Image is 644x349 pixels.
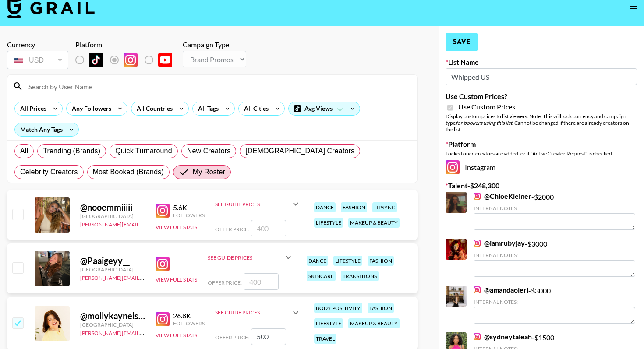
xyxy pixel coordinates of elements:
div: fashion [368,256,394,266]
div: body positivity [314,303,362,313]
em: for bookers using this list [456,120,512,126]
div: Campaign Type [183,40,246,49]
span: Offer Price: [215,226,249,233]
div: - $ 3000 [474,239,635,277]
img: Instagram [156,312,170,326]
img: Instagram [474,286,481,293]
div: makeup & beauty [348,318,400,328]
div: Avg Views [289,102,360,115]
div: [GEOGRAPHIC_DATA] [80,213,145,219]
div: @ Paaigeyy__ [80,255,145,266]
img: Instagram [124,53,138,67]
div: List locked to Instagram. [75,51,179,69]
img: Instagram [474,193,481,200]
a: @iamrubyjay [474,239,525,247]
span: Celebrity Creators [20,167,78,177]
div: lifestyle [314,218,343,228]
div: See Guide Prices [215,194,301,215]
a: [PERSON_NAME][EMAIL_ADDRESS][DOMAIN_NAME] [80,219,210,228]
div: lifestyle [314,318,343,328]
div: fashion [341,202,367,212]
div: fashion [368,303,394,313]
span: Trending (Brands) [43,146,100,156]
div: [GEOGRAPHIC_DATA] [80,321,145,328]
div: dance [314,202,336,212]
div: See Guide Prices [208,254,283,261]
div: Locked once creators are added, or if "Active Creator Request" is checked. [446,150,637,157]
button: View Full Stats [156,224,197,230]
div: - $ 3000 [474,286,635,324]
label: Talent - $ 248,300 [446,181,637,190]
div: Any Followers [67,102,113,115]
div: makeup & beauty [348,218,400,228]
div: Platform [75,40,179,49]
div: Currency [7,40,68,49]
div: All Prices [15,102,48,115]
div: See Guide Prices [215,309,290,316]
div: See Guide Prices [208,247,294,268]
button: View Full Stats [156,332,197,338]
label: List Name [446,58,637,67]
div: See Guide Prices [215,302,301,323]
div: 26.8K [173,311,205,320]
span: Offer Price: [215,334,249,341]
div: Match Any Tags [15,123,78,136]
img: Instagram [446,160,460,174]
div: [GEOGRAPHIC_DATA] [80,266,145,273]
div: Instagram [446,160,637,174]
div: Internal Notes: [474,205,635,212]
div: lipsync [372,202,397,212]
div: 5.6K [173,203,205,212]
span: New Creators [187,146,231,156]
div: Followers [173,320,205,327]
div: Internal Notes: [474,252,635,258]
div: Followers [173,212,205,219]
div: USD [9,53,67,68]
span: My Roster [193,167,225,177]
div: - $ 2000 [474,192,635,230]
span: Most Booked (Brands) [93,167,164,177]
span: Offer Price: [208,279,242,286]
div: @ mollykaynelson [80,310,145,321]
div: Internal Notes: [474,299,635,305]
img: Instagram [156,257,170,271]
div: dance [307,256,328,266]
img: Instagram [156,204,170,218]
button: Save [446,33,478,51]
div: transitions [341,271,379,281]
div: See Guide Prices [215,201,290,208]
span: All [20,146,28,156]
span: Quick Turnaround [115,146,172,156]
div: All Cities [239,102,270,115]
input: 400 [244,273,279,290]
input: 500 [251,328,286,345]
div: @ nooemmiiiii [80,202,145,213]
div: Display custom prices to list viewers. Note: This will lock currency and campaign type . Cannot b... [446,113,637,133]
div: skincare [307,271,336,281]
img: Instagram [474,333,481,340]
button: View Full Stats [156,276,197,283]
img: Instagram [474,240,481,247]
label: Use Custom Prices? [446,92,637,101]
img: YouTube [158,53,172,67]
a: @sydneytaleah [474,332,532,341]
label: Platform [446,140,637,148]
div: All Tags [193,102,220,115]
span: [DEMOGRAPHIC_DATA] Creators [245,146,354,156]
div: lifestyle [333,256,362,266]
span: Use Custom Prices [458,102,515,111]
a: [PERSON_NAME][EMAIL_ADDRESS][DOMAIN_NAME] [80,328,210,336]
a: @ChloeKleiner [474,192,531,201]
input: Search by User Name [23,79,412,93]
input: 400 [251,220,286,236]
a: [PERSON_NAME][EMAIL_ADDRESS][DOMAIN_NAME] [80,273,210,281]
img: TikTok [89,53,103,67]
div: All Countries [131,102,174,115]
div: Currency is locked to USD [7,49,68,71]
a: @amandaoleri [474,286,528,294]
div: travel [314,334,336,344]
